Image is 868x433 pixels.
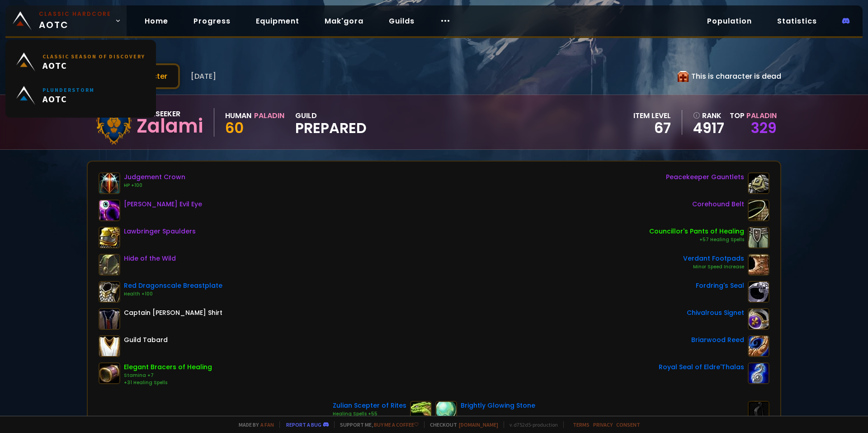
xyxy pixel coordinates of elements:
[692,200,744,209] div: Corehound Belt
[99,200,120,221] img: item-19885
[459,421,498,428] a: [DOMAIN_NAME]
[424,421,498,428] span: Checkout
[435,401,457,423] img: item-18523
[254,110,284,121] div: Paladin
[691,335,744,345] div: Briarwood Reed
[260,421,274,428] a: a fan
[124,308,222,318] div: Captain [PERSON_NAME] Shirt
[249,12,307,30] a: Equipment
[696,281,744,290] div: Fordring's Seal
[42,53,145,60] small: Classic Season of Discovery
[700,12,759,30] a: Population
[410,401,432,423] img: item-22713
[5,5,127,36] a: Classic HardcoreAOTC
[683,254,744,263] div: Verdant Footpads
[748,362,769,384] img: item-18472
[593,421,613,428] a: Privacy
[233,421,274,428] span: Made by
[693,110,724,121] div: rank
[11,45,151,79] a: Classic Season of DiscoveryAOTC
[504,421,558,428] span: v. d752d5 - production
[659,362,744,372] div: Royal Seal of Eldre'Thalas
[124,379,212,386] div: +31 Healing Spells
[42,60,145,71] span: AOTC
[124,290,222,298] div: Health +100
[124,227,196,236] div: Lawbringer Spaulders
[748,281,769,303] img: item-16058
[124,281,222,290] div: Red Dragonscale Breastplate
[99,281,120,303] img: item-15047
[751,118,777,138] a: 329
[99,308,120,330] img: item-3342
[186,12,238,30] a: Progress
[99,227,120,248] img: item-16856
[99,172,120,194] img: item-16955
[687,308,744,318] div: Chivalrous Signet
[124,200,202,209] div: [PERSON_NAME] Evil Eye
[295,121,367,135] span: Prepared
[225,110,251,121] div: Human
[748,254,769,276] img: item-13954
[633,121,671,135] div: 67
[748,172,769,194] img: item-20264
[124,182,185,189] div: HP +100
[573,421,590,428] a: Terms
[124,335,168,345] div: Guild Tabard
[374,421,419,428] a: Buy me a coffee
[99,362,120,384] img: item-10213
[616,421,640,428] a: Consent
[99,254,120,276] img: item-18510
[333,410,406,418] div: Healing Spells +55
[334,421,419,428] span: Support me,
[39,10,111,18] small: Classic Hardcore
[39,10,111,32] span: AOTC
[382,12,422,30] a: Guilds
[42,86,94,93] small: Plunderstorm
[746,110,777,121] span: Paladin
[678,71,781,82] div: This is character is dead
[748,200,769,221] img: item-19162
[99,335,120,357] img: item-5976
[286,421,321,428] a: Report a bug
[137,119,203,133] div: Zalami
[42,93,94,105] span: AOTC
[633,110,671,121] div: item level
[748,227,769,248] img: item-10101
[124,172,185,182] div: Judgement Crown
[124,372,212,379] div: Stamina +7
[225,118,244,138] span: 60
[666,172,744,182] div: Peacekeeper Gauntlets
[649,227,744,236] div: Councillor's Pants of Healing
[137,12,175,30] a: Home
[124,254,176,263] div: Hide of the Wild
[11,79,151,112] a: PlunderstormAOTC
[770,12,824,30] a: Statistics
[137,108,203,119] div: Soulseeker
[124,362,212,372] div: Elegant Bracers of Healing
[461,401,535,410] div: Brightly Glowing Stone
[683,263,744,271] div: Minor Speed Increase
[730,110,777,121] div: Top
[295,110,367,135] div: guild
[649,236,744,243] div: +57 Healing Spells
[748,308,769,330] img: item-20505
[748,335,769,357] img: item-12930
[333,401,406,410] div: Zulian Scepter of Rites
[317,12,371,30] a: Mak'gora
[693,121,724,135] a: 4917
[191,71,216,82] span: [DATE]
